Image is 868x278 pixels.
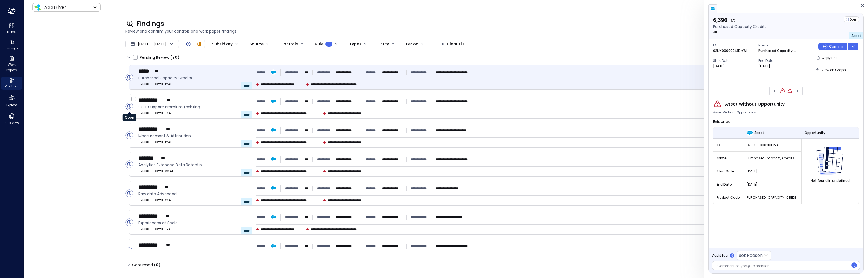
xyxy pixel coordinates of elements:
span: 02iJX000002t3DrYAI [138,81,247,87]
div: Open [125,103,133,110]
p: 0 [731,254,733,258]
div: Open [844,16,859,22]
span: CS + Support: Premium (existing [138,104,247,110]
img: Icon [34,4,41,11]
span: 02iJX000002t3DtYAI [138,139,247,145]
div: Controls [1,77,22,90]
span: 0 [156,262,159,268]
span: Not found in undefined [811,178,850,183]
div: Clear (1) [447,41,464,48]
span: ID [717,142,740,148]
span: Copy Link [822,55,837,60]
span: Advanced Security & Compliance [138,249,247,255]
div: 360 View [1,112,22,126]
span: 02iJX000002t3DrYAI [747,142,798,148]
p: Confirm [829,44,843,49]
span: Raw data Advanced [138,191,247,197]
p: All [713,30,767,35]
span: 90 [172,55,177,60]
div: Period [406,39,419,49]
span: 02iJX000002t3DwYAI [138,168,247,174]
span: ID [713,43,754,48]
span: Measurement & Attribution [138,133,247,139]
div: Open [123,114,136,121]
span: Experiences at Scale [138,220,247,226]
div: Controls [280,39,298,49]
div: Home [1,22,22,35]
span: Findings [5,45,18,51]
span: Name [758,43,799,48]
div: Open [125,247,133,255]
span: Controls [5,84,18,89]
span: Pending Review [140,53,179,62]
p: Set Reason [739,252,763,259]
span: Opportunity [805,130,825,136]
span: Audit Log [712,253,728,258]
span: Asset Without Opportunity [725,101,785,107]
p: 02iJX000002t3DrYAI [713,48,747,54]
button: Copy Link [814,53,840,62]
span: [DATE] [138,41,151,47]
p: 6,396 [713,16,767,24]
span: End Date [758,58,799,63]
span: 02iJX000002t3E5YAI [138,110,247,116]
span: USD [729,18,735,23]
span: Product Code [717,195,740,200]
span: Purchased Capacity Credits [138,75,247,81]
div: In Progress [196,41,203,47]
span: Asset Without Opportunity [713,110,756,115]
div: Subsidiary [212,39,233,49]
span: 1 [328,41,329,47]
span: Confirmed [132,261,160,269]
img: salesforce [710,6,715,11]
div: Asset Without Opportunity [779,88,786,94]
span: PURCHASED_CAPACITY_CREDI [747,195,798,200]
span: Evidence [713,119,730,124]
div: ( ) [154,262,160,268]
p: Purchased Capacity Credits [713,24,767,30]
button: Clear (1) [437,39,468,49]
span: Purchased Capacity Credits [747,156,798,161]
div: Findings [1,38,22,51]
p: [DATE] [758,63,770,69]
span: Start Date [713,58,754,63]
span: 360 View [5,120,19,126]
span: [DATE] [747,169,798,174]
div: Asset to Invoice Customer Mismatch [787,88,793,94]
p: Purchased Capacity Credits [758,48,797,54]
span: Asset [851,33,861,38]
img: Asset [747,130,753,136]
p: [DATE] [713,63,725,69]
div: Types [349,39,361,49]
button: dropdown-icon-button [847,43,858,50]
p: AppsFlyer [44,4,66,11]
button: Confirm [818,43,847,50]
button: View on Graph [814,65,848,74]
div: Open [125,74,133,81]
span: Asset [754,130,764,136]
span: Home [7,29,16,34]
div: Open [125,218,133,226]
span: Findings [136,19,164,28]
span: Start Date [717,169,740,174]
span: Review and confirm your controls and work paper findings [125,28,766,34]
div: Button group with a nested menu [818,43,858,50]
span: 02iJX000002t3DxYAI [138,197,247,203]
div: Rule : [315,39,332,49]
div: Source [250,39,264,49]
span: Explore [6,102,17,108]
div: Open [125,160,133,168]
div: Open [125,189,133,197]
span: Analytics Extended Data Retentio [138,162,247,168]
div: Open [185,41,192,47]
div: ( ) [170,54,179,60]
div: Work Papers [1,55,22,73]
div: Entity [378,39,389,49]
div: Open [125,131,133,139]
span: End Date [717,182,740,187]
span: [DATE] [747,182,798,187]
span: 02iJX000002t3E3YAI [138,226,247,232]
span: View on Graph [822,68,846,72]
span: Work Papers [3,62,20,73]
